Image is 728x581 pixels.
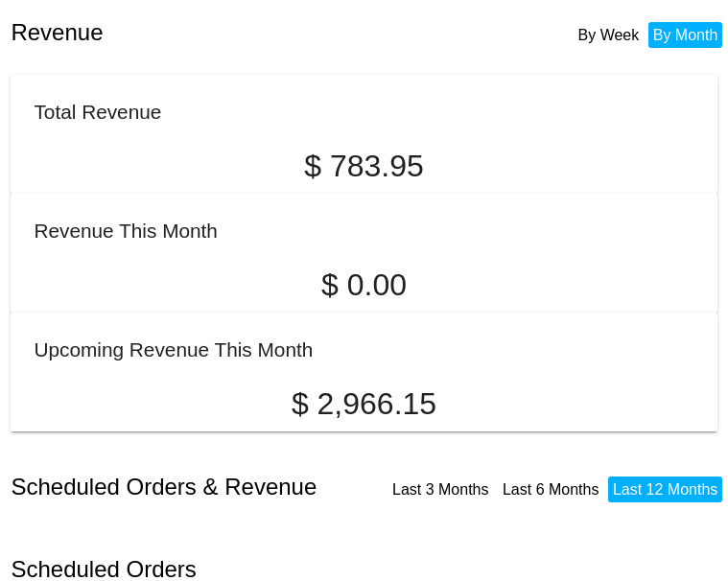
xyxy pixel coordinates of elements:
li: By Week [574,22,645,48]
p: $ 0.00 [34,267,693,303]
p: $ 783.95 [34,149,693,184]
h2: Upcoming Revenue This Month [34,338,313,360]
h2: Total Revenue [34,101,161,123]
a: Last 12 Months [613,481,717,498]
p: $ 2,966.15 [34,386,693,422]
h2: Revenue This Month [34,220,218,242]
a: Last 6 Months [503,481,599,498]
li: By Month [648,22,723,48]
a: Last 3 Months [392,481,489,498]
